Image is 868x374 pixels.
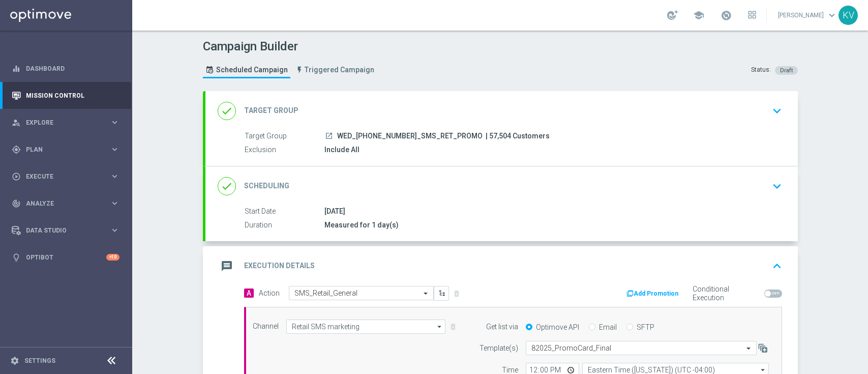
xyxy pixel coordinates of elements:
label: Channel [253,322,279,331]
i: keyboard_arrow_right [110,198,119,208]
label: Exclusion [245,146,324,155]
button: gps_fixed Plan keyboard_arrow_right [11,146,120,154]
i: settings [10,356,19,365]
div: Include All [324,145,778,155]
i: equalizer [12,64,21,73]
a: Triggered Campaign [293,62,377,78]
i: track_changes [12,199,21,208]
div: +10 [106,254,119,261]
span: Explore [26,120,110,126]
i: keyboard_arrow_right [110,171,119,181]
h2: Scheduling [244,181,289,191]
i: done [218,102,236,120]
i: play_circle_outline [12,172,21,181]
div: done Scheduling keyboard_arrow_down [218,177,786,196]
a: Optibot [26,244,106,271]
div: done Target Group keyboard_arrow_down [218,101,786,121]
div: Mission Control [12,82,119,109]
a: Dashboard [26,55,119,82]
i: keyboard_arrow_down [769,179,785,194]
div: Analyze [12,199,110,208]
i: message [218,257,236,275]
span: Triggered Campaign [305,66,374,74]
i: launch [325,132,333,140]
label: Email [599,323,617,332]
label: Target Group [245,132,324,141]
span: school [693,10,704,21]
i: lightbulb [12,253,21,262]
label: Conditional Execution [693,285,760,302]
i: keyboard_arrow_right [110,118,119,127]
button: keyboard_arrow_down [768,101,786,121]
button: person_search Explore keyboard_arrow_right [11,119,120,127]
button: lightbulb Optibot +10 [11,253,120,262]
label: Duration [245,221,324,230]
span: Data Studio [26,227,110,234]
div: Dashboard [12,55,119,82]
div: Plan [12,145,110,154]
div: KV [839,6,858,25]
h1: Campaign Builder [203,39,379,54]
span: WED_[PHONE_NUMBER]_SMS_RET_PROMO [337,132,483,141]
div: Measured for 1 day(s) [324,220,778,230]
div: Optibot [12,244,119,271]
colored-tag: Draft [775,66,798,74]
h2: Execution Details [244,261,315,271]
button: keyboard_arrow_up [768,256,786,276]
button: keyboard_arrow_down [768,177,786,196]
div: Data Studio [12,226,110,235]
button: Data Studio keyboard_arrow_right [11,226,120,235]
i: gps_fixed [12,145,21,154]
a: [PERSON_NAME]keyboard_arrow_down [777,8,839,23]
input: Select channel [286,320,446,334]
a: Scheduled Campaign [203,62,290,78]
div: Status: [751,66,771,75]
label: Optimove API [536,323,579,332]
div: Explore [12,118,110,127]
i: arrow_drop_down [435,320,445,333]
label: Get list via [486,323,518,331]
span: keyboard_arrow_down [826,10,837,21]
button: play_circle_outline Execute keyboard_arrow_right [11,172,120,181]
i: keyboard_arrow_down [769,103,785,119]
label: SFTP [637,323,654,332]
label: Start Date [245,207,324,216]
ng-select: SMS_Retail_General [289,286,434,300]
button: Add Promotion [625,288,682,299]
ng-select: 82025_PromoCard_Final [526,341,757,355]
span: Draft [780,67,793,74]
button: track_changes Analyze keyboard_arrow_right [11,199,120,208]
i: person_search [12,118,21,127]
i: keyboard_arrow_right [110,225,119,235]
div: message Execution Details keyboard_arrow_up [218,256,786,276]
div: Execute [12,172,110,181]
a: Settings [24,358,55,364]
i: keyboard_arrow_right [110,145,119,154]
a: Mission Control [26,82,119,109]
i: keyboard_arrow_up [769,258,785,274]
button: Mission Control [11,92,120,100]
span: Scheduled Campaign [216,66,288,74]
i: done [218,177,236,195]
span: A [244,289,254,298]
button: equalizer Dashboard [11,65,120,73]
h2: Target Group [244,106,298,116]
label: Action [259,289,280,298]
span: | 57,504 Customers [486,132,550,141]
div: [DATE] [324,206,778,216]
label: Template(s) [480,344,518,353]
span: Analyze [26,200,110,207]
span: Plan [26,147,110,153]
span: Execute [26,174,110,180]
